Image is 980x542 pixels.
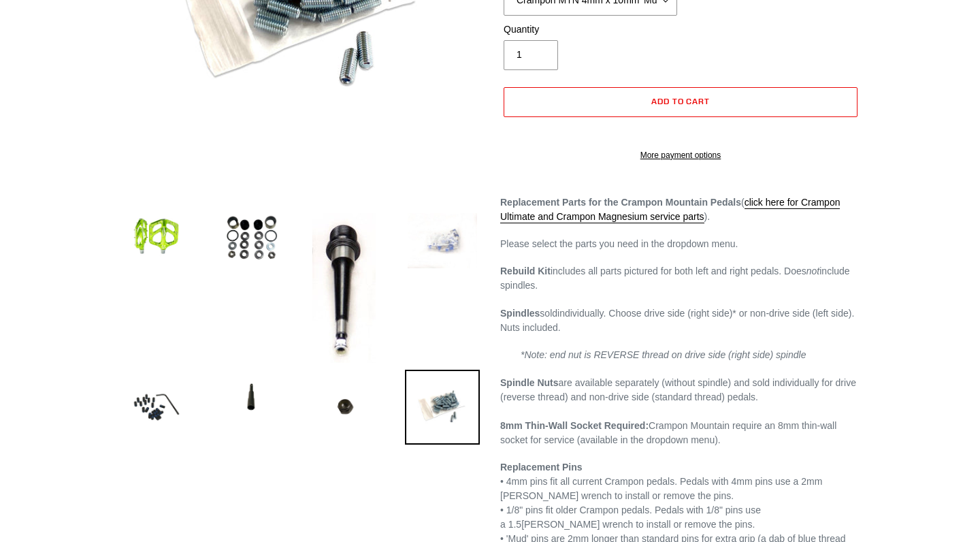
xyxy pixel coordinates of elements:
[540,308,557,319] span: sold
[500,195,861,224] p: ( ).
[521,349,806,360] em: *Note: end nut is REVERSE thread on drive side (right side) spindle
[500,377,559,388] strong: Spindle Nuts
[504,149,857,161] a: More payment options
[504,22,677,37] label: Quantity
[214,370,289,428] img: Load image into Gallery viewer, Canfield Bikes Crampon MTN Pedal Service Parts
[500,420,649,431] strong: 8mm Thin-Wall Socket Required:
[500,264,861,293] p: includes all parts pictured for both left and right pedals. Does include spindles.
[310,210,378,366] img: Load image into Gallery viewer, Canfield Bikes Crampon MTN Pedal Service Parts
[500,308,540,319] strong: Spindles
[214,210,289,268] img: Load image into Gallery viewer, Canfield Bikes Crampon Mountain Rebuild Kit
[405,370,480,445] img: Load image into Gallery viewer, Canfield Bikes Crampon MTN Pedal Service Parts
[119,370,194,445] img: Load image into Gallery viewer, Canfield Bikes Crampon MTN Pedal Service Parts
[500,197,840,223] a: click here for Crampon Ultimate and Crampon Magnesium service parts
[806,266,819,276] em: not
[500,306,861,335] p: individually. Choose drive side (right side)* or non-drive side (left side). Nuts included.
[405,210,480,271] img: Load image into Gallery viewer, Canfield Bikes Crampon MTN Pedal Service Parts
[504,87,857,117] button: Add to cart
[651,96,710,106] span: Add to cart
[119,210,194,262] img: Load image into Gallery viewer, Canfield Bikes Crampon MTN Pedal Service Parts
[500,266,551,276] strong: Rebuild Kit
[500,197,741,208] strong: Replacement Parts for the Crampon Mountain Pedals
[500,238,738,249] span: Please select the parts you need in the dropdown menu.
[310,370,385,441] img: Load image into Gallery viewer, Canfield Bikes Crampon MTN Pedal Service Parts
[500,462,583,473] strong: Replacement Pins
[500,376,861,447] p: are available separately (without spindle) and sold individually for drive (reverse thread) and n...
